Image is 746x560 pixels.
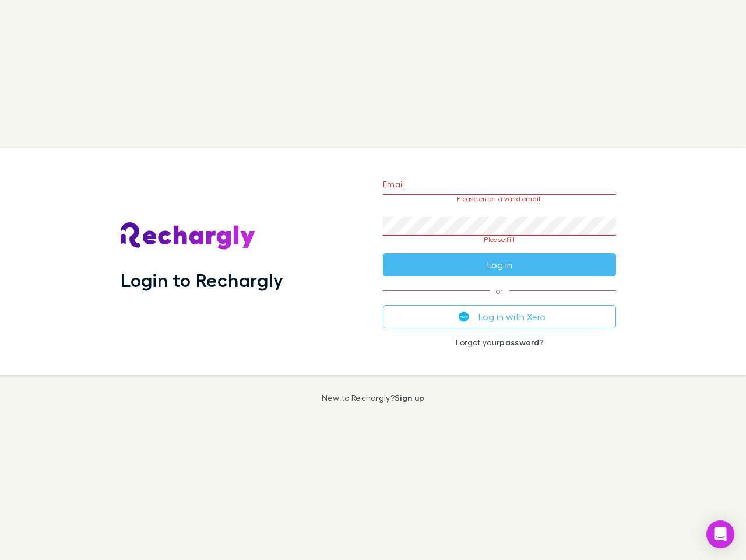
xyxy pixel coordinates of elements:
button: Log in [383,253,616,276]
p: Forgot your ? [383,338,616,347]
span: or [383,290,616,291]
img: Xero's logo [459,311,469,322]
p: New to Rechargly? [322,393,425,402]
p: Please enter a valid email. [383,195,616,203]
h1: Login to Rechargly [121,269,283,291]
p: Please fill [383,236,616,244]
a: password [499,337,539,347]
a: Sign up [395,393,424,402]
button: Log in with Xero [383,305,616,328]
div: Open Intercom Messenger [706,520,734,548]
img: Rechargly's Logo [121,222,256,250]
